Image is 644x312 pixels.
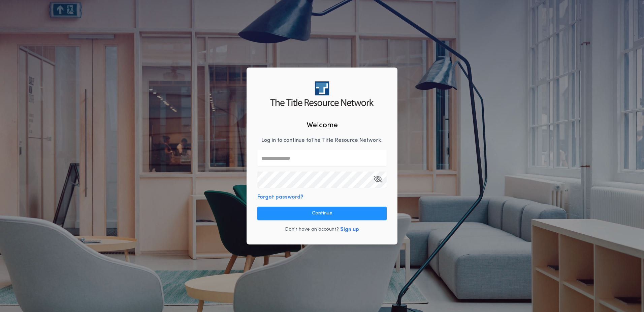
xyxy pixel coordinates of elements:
[285,226,339,233] p: Don't have an account?
[340,226,359,234] button: Sign up
[257,193,303,201] button: Forgot password?
[257,207,387,220] button: Continue
[374,172,382,188] button: Open Keeper Popup
[257,172,387,188] input: Open Keeper Popup
[261,136,383,145] p: Log in to continue to The Title Resource Network .
[307,120,338,131] h2: Welcome
[270,81,374,106] img: logo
